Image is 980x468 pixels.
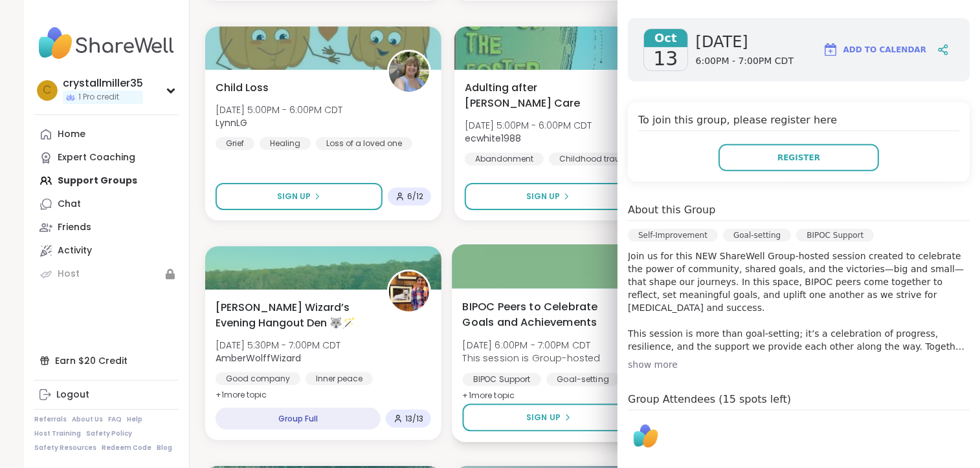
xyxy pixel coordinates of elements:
[644,29,687,47] span: Oct
[718,144,879,171] button: Register
[34,123,179,146] a: Home
[34,429,81,438] a: Host Training
[723,229,791,242] div: Goal-setting
[817,34,932,65] button: Add to Calendar
[58,198,81,211] div: Chat
[216,408,381,430] div: Group Full
[463,299,623,330] span: BIPOC Peers to Celebrate Goals and Achievements
[58,151,135,164] div: Expert Coaching
[34,443,96,452] a: Safety Resources
[157,443,172,452] a: Blog
[86,429,132,438] a: Safety Policy
[527,412,561,423] span: Sign Up
[777,152,820,164] span: Register
[34,349,179,372] div: Earn $20 Credit
[216,372,300,385] div: Good company
[34,262,179,286] a: Host
[628,229,718,242] div: Self-Improvement
[216,103,342,116] span: [DATE] 5:00PM - 6:00PM CDT
[34,21,179,66] img: ShareWell Nav Logo
[108,415,122,424] a: FAQ
[43,82,52,99] span: c
[549,153,645,165] div: Childhood trauma
[465,80,622,111] span: Adulting after [PERSON_NAME] Care
[34,239,179,262] a: Activity
[216,352,301,365] b: AmberWolffWizard
[58,244,92,257] div: Activity
[796,229,874,242] div: BIPOC Support
[216,80,269,96] span: Child Loss
[638,112,959,131] h4: To join this group, please register here
[463,404,636,432] button: Sign Up
[823,42,838,58] img: ShareWell Logomark
[696,32,794,52] span: [DATE]
[56,388,89,401] div: Logout
[653,47,678,70] span: 13
[465,119,592,132] span: [DATE] 5:00PM - 6:00PM CDT
[628,418,664,454] a: ShareWell
[463,352,601,365] span: This session is Group-hosted
[316,137,412,150] div: Loss of a loved one
[78,92,119,103] span: 1 Pro credit
[127,415,142,424] a: Help
[58,268,80,281] div: Host
[628,392,970,410] h4: Group Attendees (15 spots left)
[843,44,926,56] span: Add to Calendar
[463,339,601,352] span: [DATE] 6:00PM - 7:00PM CDT
[465,153,544,165] div: Abandonment
[628,358,970,371] div: show more
[696,55,794,68] span: 6:00PM - 7:00PM CDT
[277,191,311,202] span: Sign Up
[34,216,179,239] a: Friends
[526,191,560,202] span: Sign Up
[216,300,373,331] span: [PERSON_NAME] Wizard’s Evening Hangout Den 🐺🪄
[389,271,429,312] img: AmberWolffWizard
[463,373,541,386] div: BIPOC Support
[465,132,521,145] b: ecwhite1988
[628,202,715,218] h4: About this Group
[216,339,340,352] span: [DATE] 5:30PM - 7:00PM CDT
[628,250,970,353] p: Join us for this NEW ShareWell Group-hosted session created to celebrate the power of community, ...
[547,373,620,386] div: Goal-setting
[306,372,373,385] div: Inner peace
[465,183,632,210] button: Sign Up
[72,415,103,424] a: About Us
[58,128,85,141] div: Home
[216,116,247,129] b: LynnLG
[405,414,423,424] span: 13 / 13
[260,137,311,150] div: Healing
[34,383,179,407] a: Logout
[630,420,662,452] img: ShareWell
[34,415,67,424] a: Referrals
[63,76,143,90] div: crystallmiller35
[216,183,383,210] button: Sign Up
[216,137,254,150] div: Grief
[34,193,179,216] a: Chat
[58,221,91,234] div: Friends
[102,443,151,452] a: Redeem Code
[34,146,179,169] a: Expert Coaching
[407,191,423,202] span: 6 / 12
[389,52,429,92] img: LynnLG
